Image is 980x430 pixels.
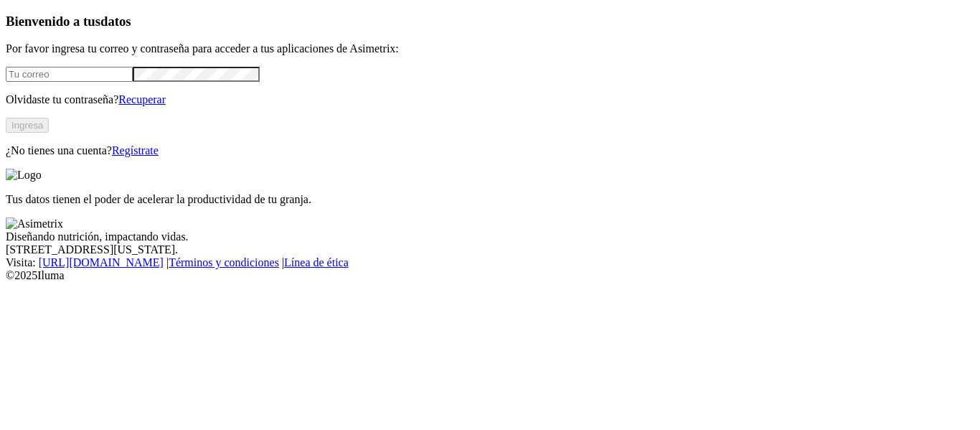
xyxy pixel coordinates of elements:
[284,256,349,268] a: Línea de ética
[39,256,164,268] a: [URL][DOMAIN_NAME]
[6,193,974,206] p: Tus datos tienen el poder de acelerar la productividad de tu granja.
[100,14,131,29] span: datos
[6,93,974,106] p: Olvidaste tu contraseña?
[169,256,279,268] a: Términos y condiciones
[6,42,974,55] p: Por favor ingresa tu correo y contraseña para acceder a tus aplicaciones de Asimetrix:
[118,93,166,106] a: Recuperar
[6,118,49,133] button: Ingresa
[6,218,63,230] img: Asimetrix
[6,169,42,182] img: Logo
[6,256,974,269] div: Visita : | |
[6,269,974,282] div: © 2025 Iluma
[6,14,974,29] h3: Bienvenido a tus
[112,144,159,156] a: Regístrate
[6,243,974,256] div: [STREET_ADDRESS][US_STATE].
[6,144,974,157] p: ¿No tienes una cuenta?
[6,230,974,243] div: Diseñando nutrición, impactando vidas.
[6,67,133,82] input: Tu correo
